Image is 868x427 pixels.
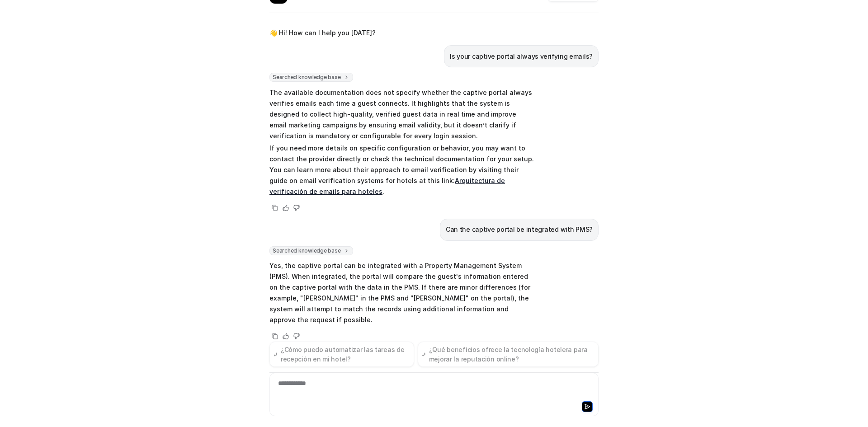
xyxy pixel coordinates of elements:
button: ¿Qué beneficios ofrece la tecnología hotelera para mejorar la reputación online? [418,342,599,367]
p: Can the captive portal be integrated with PMS? [446,224,593,235]
span: Searched knowledge base [269,73,353,82]
p: 👋 Hi! How can I help you [DATE]? [269,28,376,38]
p: If you need more details on specific configuration or behavior, you may want to contact the provi... [269,143,534,197]
p: Yes, the captive portal can be integrated with a Property Management System (PMS). When integrate... [269,260,534,325]
button: ¿Cómo puedo automatizar las tareas de recepción en mi hotel? [269,342,414,367]
p: Is your captive portal always verifying emails? [450,51,593,62]
span: Searched knowledge base [269,246,353,255]
p: The available documentation does not specify whether the captive portal always verifies emails ea... [269,87,534,141]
